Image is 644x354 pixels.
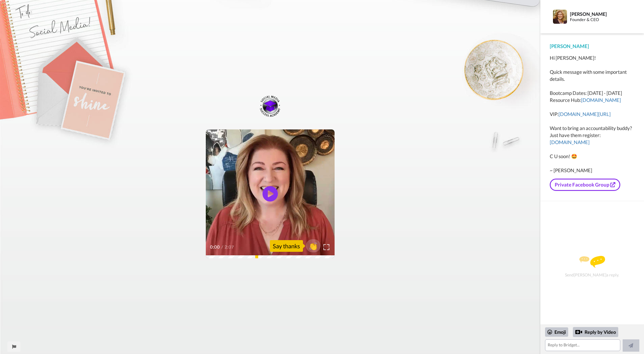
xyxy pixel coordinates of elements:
span: 0:00 [210,244,220,251]
div: [PERSON_NAME] [550,43,635,50]
button: 👏 [306,239,321,252]
div: Reply by Video [575,329,582,336]
a: [DOMAIN_NAME] [550,139,590,145]
span: 2:07 [225,244,235,251]
span: / [221,244,223,251]
div: Emoji [545,327,568,337]
img: Profile Image [553,10,567,24]
img: Full screen [323,244,329,250]
a: [DOMAIN_NAME][URL] [559,111,611,117]
div: Founder & CEO [570,17,634,22]
span: 👏 [306,241,321,251]
a: Private Facebook Group [550,179,620,191]
div: Say thanks [270,240,303,252]
div: Send [PERSON_NAME] a reply. [548,211,636,321]
div: [PERSON_NAME] [570,11,634,17]
a: [DOMAIN_NAME] [581,97,621,103]
img: c0a8bcd3-05d9-4d39-933a-1b7a5a22077c [258,94,282,118]
div: Hi [PERSON_NAME]! Quick message with some important details. Bootcamp Dates: [DATE] - [DATE] Reso... [550,54,635,174]
div: CC [324,133,331,139]
div: Reply by Video [573,327,618,337]
img: message.svg [579,256,605,268]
